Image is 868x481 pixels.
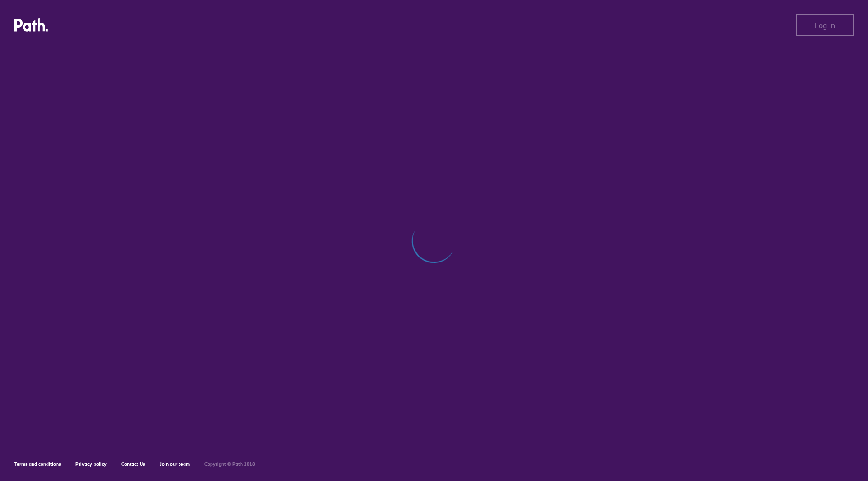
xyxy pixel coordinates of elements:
a: Join our team [160,461,190,467]
a: Contact Us [121,461,145,467]
a: Privacy policy [75,461,107,467]
button: Log in [796,14,854,36]
h6: Copyright © Path 2018 [204,462,255,467]
span: Log in [815,21,835,29]
a: Terms and conditions [14,461,61,467]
